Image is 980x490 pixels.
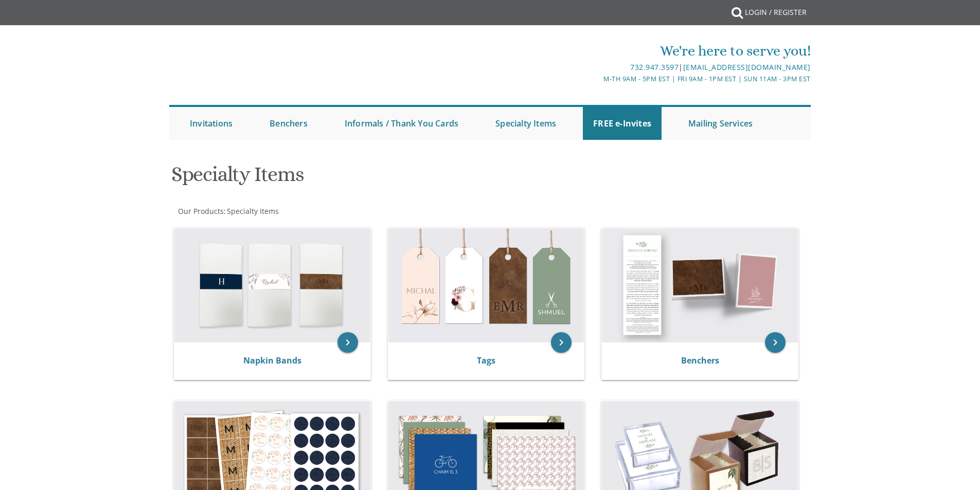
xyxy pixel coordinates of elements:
h1: Specialty Items [171,163,591,193]
a: Benchers [681,355,719,366]
div: We're here to serve you! [384,41,811,61]
a: Our Products [177,206,224,216]
a: keyboard_arrow_right [765,332,786,353]
a: keyboard_arrow_right [337,332,358,353]
a: Napkin Bands [243,355,301,366]
a: 732.947.3597 [630,62,679,72]
a: Mailing Services [678,107,763,140]
div: : [169,206,490,216]
span: Specialty Items [227,206,279,216]
a: Benchers [259,107,318,140]
a: keyboard_arrow_right [551,332,572,353]
img: Napkin Bands [174,228,370,342]
a: Specialty Items [226,206,279,216]
a: Invitations [180,107,243,140]
a: Informals / Thank You Cards [334,107,469,140]
a: Specialty Items [485,107,566,140]
a: FREE e-Invites [583,107,662,140]
div: M-Th 9am - 5pm EST | Fri 9am - 1pm EST | Sun 11am - 3pm EST [384,74,811,84]
a: Tags [477,355,495,366]
a: [EMAIL_ADDRESS][DOMAIN_NAME] [683,62,811,72]
div: | [384,61,811,74]
img: Benchers [602,228,798,342]
img: Tags [388,228,584,342]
